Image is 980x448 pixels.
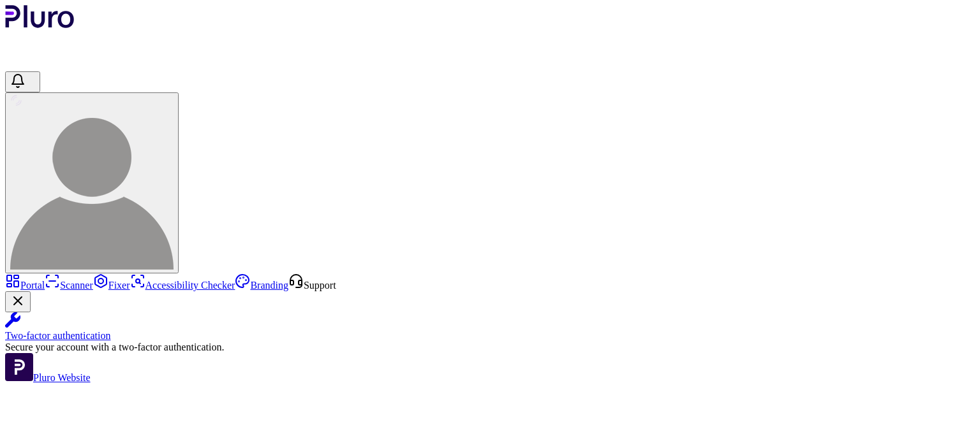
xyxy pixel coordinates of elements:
[5,92,179,273] button: User avatar
[5,312,975,342] a: Two-factor authentication
[235,280,288,291] a: Branding
[5,71,40,92] button: Open notifications, you have 370 new notifications
[5,330,975,342] div: Two-factor authentication
[10,106,174,270] img: User avatar
[5,372,91,383] a: Open Pluro Website
[288,280,336,291] a: Open Support screen
[45,280,93,291] a: Scanner
[5,273,975,384] aside: Sidebar menu
[5,342,975,353] div: Secure your account with a two-factor authentication.
[130,280,235,291] a: Accessibility Checker
[5,291,31,312] button: Close Two-factor authentication notification
[93,280,130,291] a: Fixer
[5,19,75,30] a: Logo
[5,280,45,291] a: Portal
